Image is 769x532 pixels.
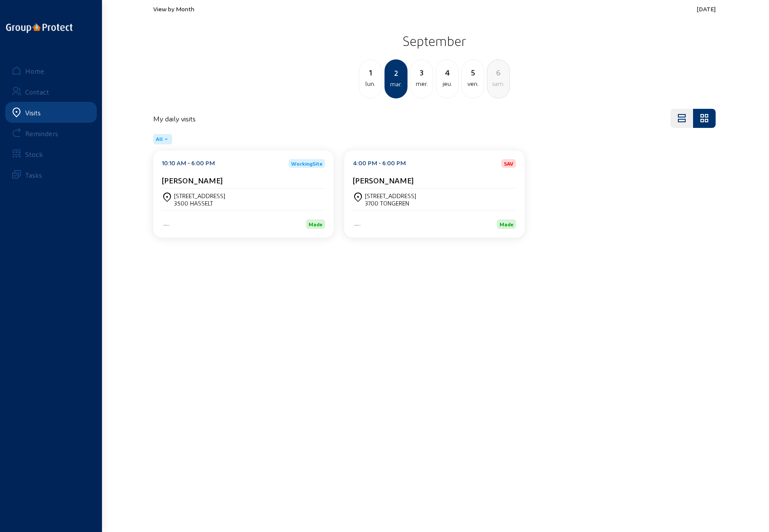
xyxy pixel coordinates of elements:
img: Energy Protect HVAC [162,224,171,226]
div: ven. [462,78,484,89]
div: [STREET_ADDRESS] [174,192,225,199]
div: 6 [487,66,509,78]
span: Made [309,221,322,227]
cam-card-title: [PERSON_NAME] [162,176,223,185]
cam-card-title: [PERSON_NAME] [353,176,414,185]
div: lun. [359,78,381,89]
a: Contact [5,81,97,102]
a: Home [5,60,97,81]
div: 5 [462,66,484,78]
div: Contact [25,88,49,96]
div: mar. [385,79,407,89]
h2: September [153,30,716,52]
div: 3500 HASSELT [174,199,225,207]
span: [DATE] [697,5,716,13]
div: 10:10 AM - 6:00 PM [162,159,215,168]
div: [STREET_ADDRESS] [365,192,416,199]
a: Stock [5,144,97,164]
span: View by Month [153,5,194,13]
div: 2 [385,67,407,79]
a: Visits [5,102,97,123]
img: logo-oneline.png [6,23,72,33]
span: SAV [504,161,513,166]
div: sam. [487,78,509,89]
a: Tasks [5,164,97,185]
span: Made [500,221,513,227]
span: All [156,136,163,143]
div: 4 [436,66,458,78]
div: 4:00 PM - 6:00 PM [353,159,406,168]
div: 3700 TONGEREN [365,199,416,207]
div: Stock [25,150,43,158]
h4: My daily visits [153,114,196,123]
div: 1 [359,66,381,78]
div: Reminders [25,129,58,137]
div: Visits [25,108,41,117]
span: WorkingSite [291,161,322,166]
div: 3 [411,66,433,78]
a: Reminders [5,123,97,144]
div: jeu. [436,78,458,89]
div: Tasks [25,171,42,179]
div: mer. [411,78,433,89]
div: Home [25,67,44,75]
img: Energy Protect HVAC [353,224,361,226]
